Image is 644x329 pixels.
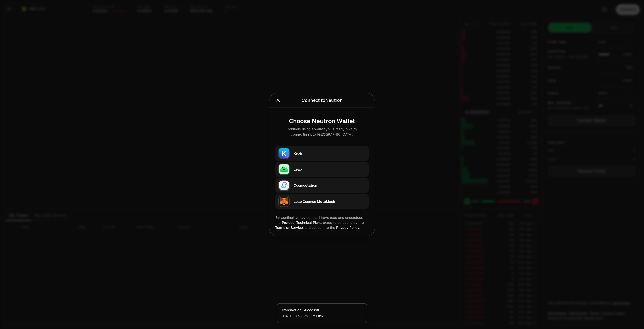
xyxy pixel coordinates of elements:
[336,225,360,230] a: Privacy Policy.
[294,199,366,204] div: Leap Cosmos MetaMask
[278,148,290,159] img: Keplr
[278,164,290,175] img: Leap
[275,178,369,193] button: CosmostationCosmostation
[275,215,369,230] div: By continuing, I agree that I have read and understood the agree to be bound by the and consent t...
[302,97,343,104] div: Connect to Neutron
[294,151,366,156] div: Keplr
[294,183,366,188] div: Cosmostation
[279,126,365,137] div: Continue using a wallet you already own by connecting it to [GEOGRAPHIC_DATA].
[275,97,281,104] button: Close
[278,196,290,207] img: Leap Cosmos MetaMask
[275,162,369,177] button: LeapLeap
[275,194,369,209] button: Leap Cosmos MetaMaskLeap Cosmos MetaMask
[275,225,304,230] a: Terms of Service,
[278,180,290,191] img: Cosmostation
[279,117,365,124] div: Choose Neutron Wallet
[282,220,322,225] a: Protocol Technical Risks,
[275,146,369,161] button: KeplrKeplr
[294,167,366,172] div: Leap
